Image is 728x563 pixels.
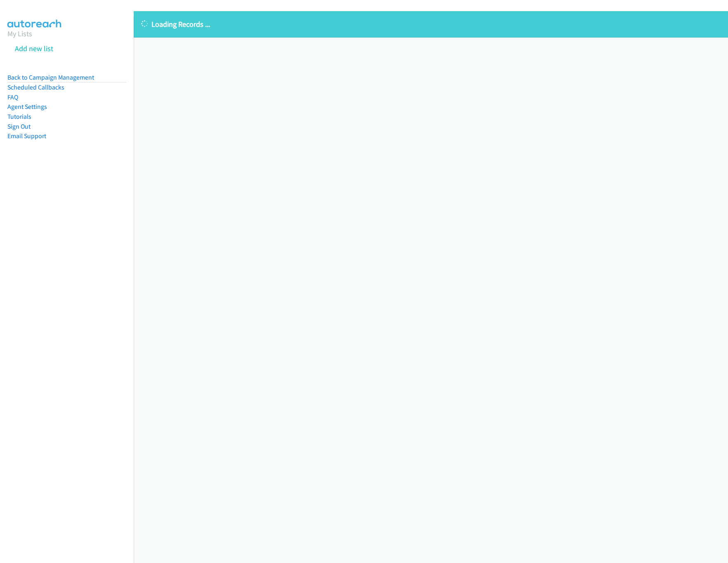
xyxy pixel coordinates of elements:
a: My Lists [7,29,32,38]
a: FAQ [7,93,18,101]
a: Add new list [15,44,53,53]
a: Email Support [7,132,46,140]
a: Scheduled Callbacks [7,83,64,91]
a: Sign Out [7,122,31,130]
a: Back to Campaign Management [7,73,94,81]
a: Agent Settings [7,103,47,111]
a: Tutorials [7,113,31,120]
p: Loading Records ... [141,19,721,30]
